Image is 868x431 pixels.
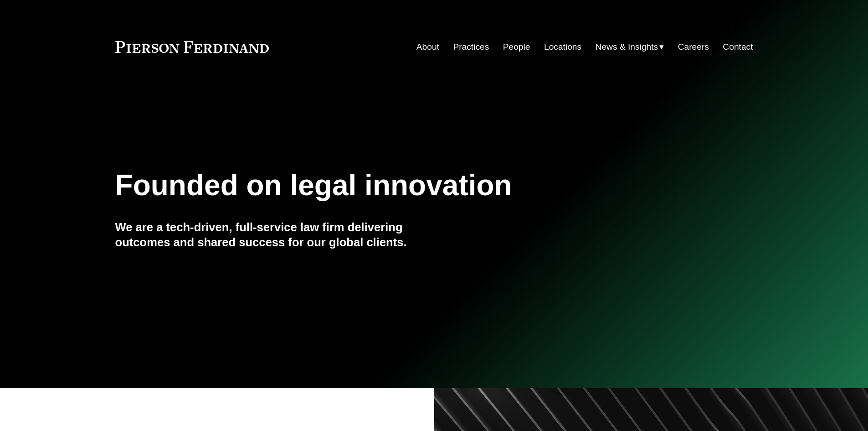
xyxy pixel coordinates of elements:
a: folder dropdown [596,38,664,56]
h1: Founded on legal innovation [115,169,647,202]
a: About [416,38,439,56]
a: Contact [723,38,753,56]
span: News & Insights [596,39,658,55]
a: Practices [453,38,489,56]
a: Careers [678,38,709,56]
a: Locations [544,38,581,56]
a: People [503,38,530,56]
h4: We are a tech-driven, full-service law firm delivering outcomes and shared success for our global... [115,220,434,249]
